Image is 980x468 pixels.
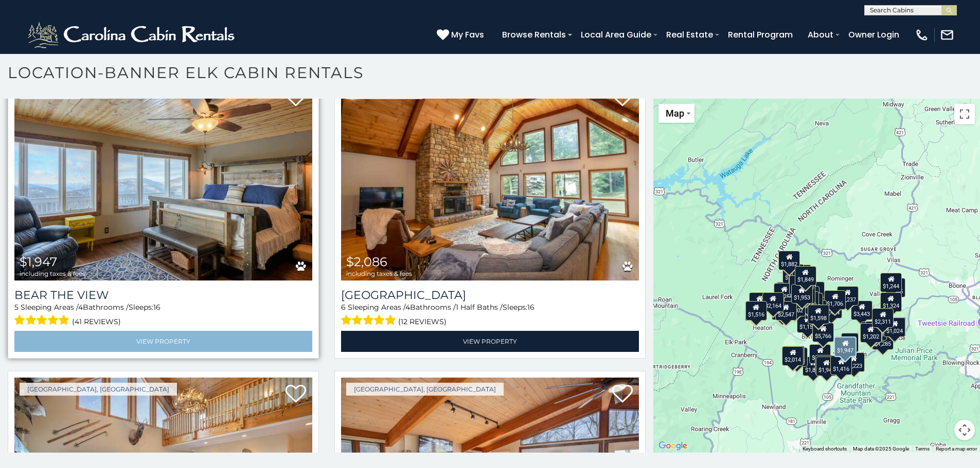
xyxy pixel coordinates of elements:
div: $1,055 [749,292,771,311]
div: $1,223 [843,352,865,371]
div: $1,529 [809,344,831,364]
a: Add to favorites [612,384,633,405]
a: Owner Login [843,26,904,44]
a: Sugar Mountain Lodge $2,086 including taxes & fees [341,81,639,280]
div: $1,692 [783,264,805,283]
div: $1,024 [884,317,906,337]
a: Browse Rentals [497,26,571,44]
img: White-1-2.png [26,20,239,50]
div: $954 [842,332,859,352]
div: $1,882 [779,250,800,270]
div: $1,946 [816,357,838,376]
a: Terms (opens in new tab) [915,446,930,452]
a: View Property [341,331,639,352]
a: Rental Program [723,26,798,44]
div: Sleeping Areas / Bathrooms / Sleeps: [341,302,639,328]
div: $1,554 [745,302,767,321]
div: $1,158 [797,313,818,333]
span: $1,947 [20,254,57,269]
div: $1,237 [837,286,859,305]
span: My Favs [451,28,484,41]
span: 5 [14,303,19,312]
h3: Sugar Mountain Lodge [341,288,639,302]
div: $1,352 [884,316,906,336]
a: [GEOGRAPHIC_DATA], [GEOGRAPHIC_DATA] [346,383,504,396]
div: $1,706 [825,290,846,310]
img: mail-regular-white.png [940,28,954,42]
span: $2,086 [346,254,387,269]
div: $1,598 [808,305,829,324]
a: [GEOGRAPHIC_DATA] [341,288,639,302]
span: 16 [153,303,161,312]
a: Bear The View [14,288,312,302]
a: Real Estate [661,26,718,44]
div: $3,443 [851,301,873,320]
img: Sugar Mountain Lodge [341,81,639,280]
a: My Favs [437,28,487,42]
button: Change map style [658,104,694,123]
span: including taxes & fees [346,270,412,277]
div: $2,086 [815,354,837,374]
div: $1,886 [803,356,824,376]
div: $1,474 [821,299,842,319]
span: Map data ©2025 Google [853,446,909,452]
div: $1,468 [787,347,808,367]
div: $2,129 [790,275,811,294]
div: $1,947 [834,336,857,357]
div: $2,164 [762,292,784,311]
a: View Property [14,331,312,352]
span: 16 [527,303,534,312]
a: Add to favorites [612,87,633,109]
div: $5,766 [813,323,834,342]
img: Bear The View [14,81,312,280]
img: Google [656,439,690,453]
span: (12 reviews) [398,315,447,328]
img: phone-regular-white.png [915,28,929,42]
span: (41 reviews) [72,315,121,328]
span: including taxes & fees [20,270,85,277]
div: $1,202 [860,323,882,343]
a: Report a map error [936,446,977,452]
div: Sleeping Areas / Bathrooms / Sleeps: [14,302,312,328]
span: 6 [341,303,346,312]
a: Local Area Guide [576,26,656,44]
span: 1 Half Baths / [456,303,503,312]
span: 4 [78,303,83,312]
div: $1,324 [880,292,902,311]
div: $1,953 [791,284,813,304]
a: Open this area in Google Maps (opens a new window) [656,439,690,453]
div: $1,416 [831,355,852,375]
span: 4 [405,303,410,312]
button: Toggle fullscreen view [954,104,975,124]
div: $2,633 [783,346,805,365]
div: $2,311 [872,308,894,327]
div: $2,547 [775,301,797,321]
a: About [803,26,839,44]
div: $2,014 [782,346,804,365]
button: Map camera controls [954,420,975,440]
button: Keyboard shortcuts [803,445,847,453]
span: Map [666,108,684,119]
div: $1,244 [881,273,902,292]
a: Bear The View $1,947 including taxes & fees [14,81,312,280]
a: Add to favorites [286,87,306,109]
a: [GEOGRAPHIC_DATA], [GEOGRAPHIC_DATA] [20,383,177,396]
div: $1,285 [872,330,894,349]
div: $1,516 [745,301,767,321]
div: $2,256 [774,283,795,303]
div: $1,849 [795,266,816,286]
a: Add to favorites [286,384,306,405]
